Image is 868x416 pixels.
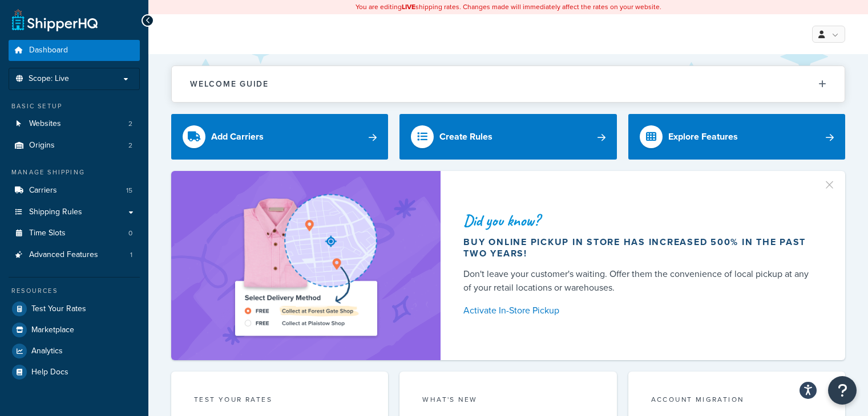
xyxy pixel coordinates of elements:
a: Test Your Rates [9,299,140,319]
span: 2 [128,119,132,129]
img: ad-shirt-map-b0359fc47e01cab431d101c4b569394f6a03f54285957d908178d52f29eb9668.png [203,188,409,343]
span: Shipping Rules [29,207,82,217]
a: Add Carriers [171,114,388,160]
span: 1 [130,250,132,260]
div: Manage Shipping [9,168,140,177]
div: Buy online pickup in store has increased 500% in the past two years! [463,236,818,259]
a: Dashboard [9,40,140,61]
span: Marketplace [31,325,74,335]
div: Don't leave your customer's waiting. Offer them the convenience of local pickup at any of your re... [463,267,818,295]
span: Help Docs [31,368,68,377]
div: Add Carriers [211,129,264,145]
div: Resources [9,286,140,296]
a: Websites2 [9,113,140,134]
li: Advanced Features [9,244,140,266]
span: Scope: Live [29,74,69,84]
h2: Welcome Guide [190,80,269,88]
span: Dashboard [29,46,68,55]
span: 0 [128,229,132,238]
div: Account Migration [651,394,822,407]
a: Explore Features [628,114,845,160]
a: Create Rules [399,114,616,160]
a: Carriers15 [9,180,140,201]
li: Carriers [9,180,140,201]
span: 15 [126,186,132,195]
a: Marketplace [9,320,140,340]
div: What's New [422,394,594,407]
div: Did you know? [463,213,818,229]
div: Explore Features [668,129,738,145]
span: Origins [29,141,55,150]
span: 2 [128,141,132,150]
a: Analytics [9,341,140,361]
span: Time Slots [29,229,66,238]
div: Basic Setup [9,101,140,111]
a: Help Docs [9,362,140,382]
div: Test your rates [194,394,365,407]
a: Activate In-Store Pickup [463,303,818,319]
a: Advanced Features1 [9,244,140,266]
li: Time Slots [9,223,140,244]
span: Carriers [29,186,57,195]
a: Time Slots0 [9,223,140,244]
button: Open Resource Center [828,376,857,405]
b: LIVE [402,2,415,12]
a: Origins2 [9,135,140,156]
button: Welcome Guide [172,66,845,102]
span: Advanced Features [29,250,98,260]
span: Analytics [31,346,63,356]
span: Test Your Rates [31,304,86,314]
span: Websites [29,119,61,129]
li: Websites [9,113,140,134]
div: Create Rules [439,129,492,145]
a: Shipping Rules [9,202,140,223]
li: Origins [9,135,140,156]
